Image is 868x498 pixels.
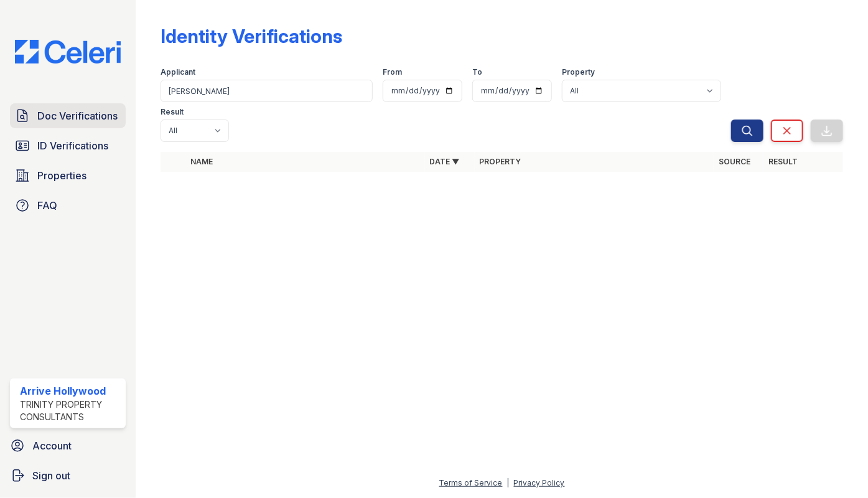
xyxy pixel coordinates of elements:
[480,157,521,166] a: Property
[161,25,342,47] div: Identity Verifications
[507,478,510,487] div: |
[472,67,482,77] label: To
[5,40,131,63] img: CE_Logo_Blue-a8612792a0a2168367f1c8372b55b34899dd931a85d93a1a3d3e32e68fde9ad4.png
[10,193,126,218] a: FAQ
[37,168,86,183] span: Properties
[719,157,750,166] a: Source
[514,478,565,487] a: Privacy Policy
[562,67,595,77] label: Property
[5,433,131,458] a: Account
[5,463,131,488] a: Sign out
[161,107,184,117] label: Result
[439,478,503,487] a: Terms of Service
[20,398,121,423] div: Trinity Property Consultants
[32,438,72,453] span: Account
[37,138,108,153] span: ID Verifications
[383,67,402,77] label: From
[161,67,195,77] label: Applicant
[190,157,213,166] a: Name
[20,383,121,398] div: Arrive Hollywood
[10,163,126,188] a: Properties
[430,157,460,166] a: Date ▼
[161,80,373,102] input: Search by name or phone number
[37,198,57,213] span: FAQ
[10,133,126,158] a: ID Verifications
[768,157,798,166] a: Result
[37,108,118,123] span: Doc Verifications
[10,103,126,128] a: Doc Verifications
[32,468,70,483] span: Sign out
